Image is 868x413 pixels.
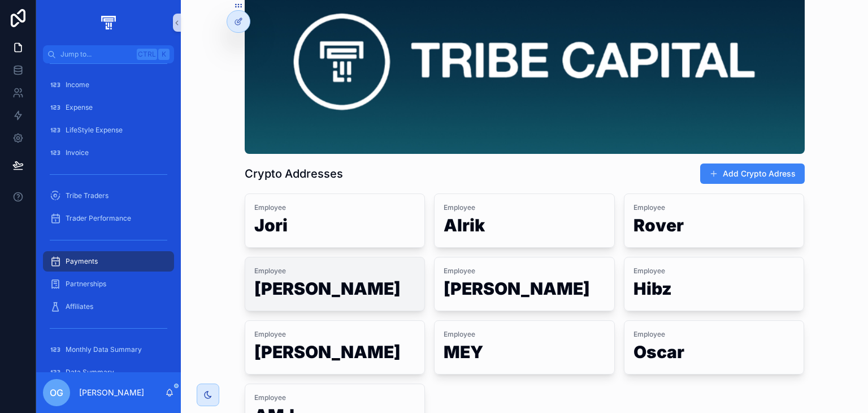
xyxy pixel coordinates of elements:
h1: Jori [254,217,416,238]
span: Data Summary [66,368,114,377]
span: Employee [444,203,605,212]
a: Monthly Data Summary [43,339,174,360]
div: scrollable content [36,63,181,372]
span: Employee [254,393,416,402]
span: OG [50,386,63,399]
span: Employee [254,203,416,212]
button: Jump to...CtrlK [43,45,174,63]
span: Employee [254,330,416,339]
span: Income [66,80,89,89]
a: EmployeeAlrik [434,193,615,248]
h1: Oscar [633,343,795,365]
span: Employee [633,203,795,212]
button: Add Crypto Adress [700,164,805,184]
a: EmployeeJori [245,193,426,248]
a: Partnerships [43,274,174,294]
a: Payments [43,251,174,272]
a: EmployeeRover [624,193,805,248]
span: LifeStyle Expense [66,126,123,135]
h1: [PERSON_NAME] [444,280,605,302]
a: LifeStyle Expense [43,120,174,140]
a: Invoice [43,143,174,163]
a: Affiliates [43,296,174,317]
a: Tribe Traders [43,186,174,206]
p: [PERSON_NAME] [79,387,144,398]
a: Expense [43,97,174,118]
a: Employee[PERSON_NAME] [245,320,426,375]
span: Invoice [66,148,89,157]
h1: Hibz [633,280,795,302]
span: Payments [66,257,98,266]
span: Employee [633,330,795,339]
h1: MEY [444,343,605,365]
h1: Alrik [444,217,605,238]
span: Trader Performance [66,214,131,223]
span: Employee [254,266,416,276]
span: Monthly Data Summary [66,345,142,354]
a: Income [43,75,174,95]
span: Affiliates [66,302,93,311]
a: EmployeeHibz [624,257,805,311]
span: Employee [633,266,795,276]
h1: [PERSON_NAME] [254,343,416,365]
a: EmployeeOscar [624,320,805,375]
h1: Crypto Addresses [245,166,343,182]
span: Jump to... [60,50,132,59]
h1: Rover [633,217,795,238]
a: Trader Performance [43,208,174,229]
span: Employee [444,330,605,339]
img: App logo [99,14,118,32]
span: K [159,50,168,59]
a: Employee[PERSON_NAME] [245,257,426,311]
span: Ctrl [137,49,157,60]
span: Expense [66,103,93,112]
h1: [PERSON_NAME] [254,280,416,302]
a: Data Summary [43,362,174,382]
span: Employee [444,266,605,276]
a: Employee[PERSON_NAME] [434,257,615,311]
span: Tribe Traders [66,191,108,200]
a: EmployeeMEY [434,320,615,375]
span: Partnerships [66,279,106,289]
